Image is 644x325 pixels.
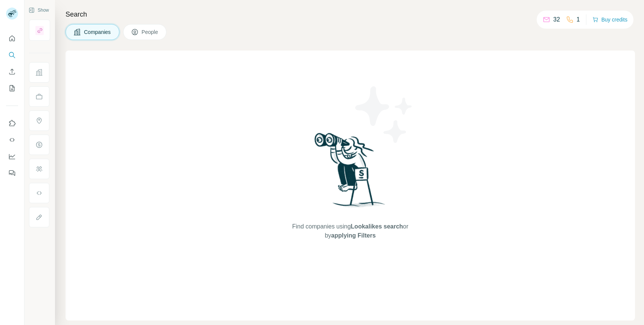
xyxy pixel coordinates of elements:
h4: Search [66,9,635,20]
button: Feedback [6,166,18,180]
button: My lists [6,81,18,95]
button: Enrich CSV [6,65,18,78]
span: People [142,28,159,36]
button: Use Surfe API [6,133,18,147]
button: Search [6,48,18,62]
span: Find companies using or by [290,222,411,240]
img: Surfe Illustration - Woman searching with binoculars [311,131,389,215]
p: 1 [577,15,580,24]
span: Companies [84,28,111,36]
img: Surfe Illustration - Stars [350,81,418,149]
button: Dashboard [6,150,18,163]
button: Use Surfe on LinkedIn [6,117,18,130]
button: Show [23,5,54,16]
p: 32 [553,15,560,24]
button: Buy credits [592,14,627,25]
span: applying Filters [331,232,375,239]
span: Lookalikes search [351,223,403,230]
button: Quick start [6,32,18,45]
